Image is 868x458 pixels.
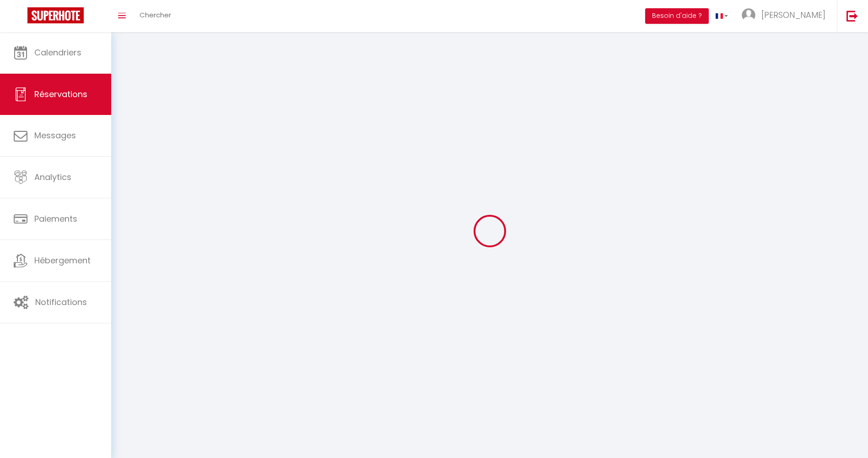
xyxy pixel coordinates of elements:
[34,171,71,183] span: Analytics
[34,130,76,141] span: Messages
[34,255,91,266] span: Hébergement
[645,8,709,24] button: Besoin d'aide ?
[34,88,87,100] span: Réservations
[34,213,77,224] span: Paiements
[34,47,81,58] span: Calendriers
[761,9,825,21] span: [PERSON_NAME]
[846,10,858,22] img: logout
[140,10,171,20] span: Chercher
[7,4,35,31] button: Ouvrir le widget de chat LiveChat
[35,296,87,308] span: Notifications
[742,8,755,22] img: ...
[27,7,84,23] img: Super Booking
